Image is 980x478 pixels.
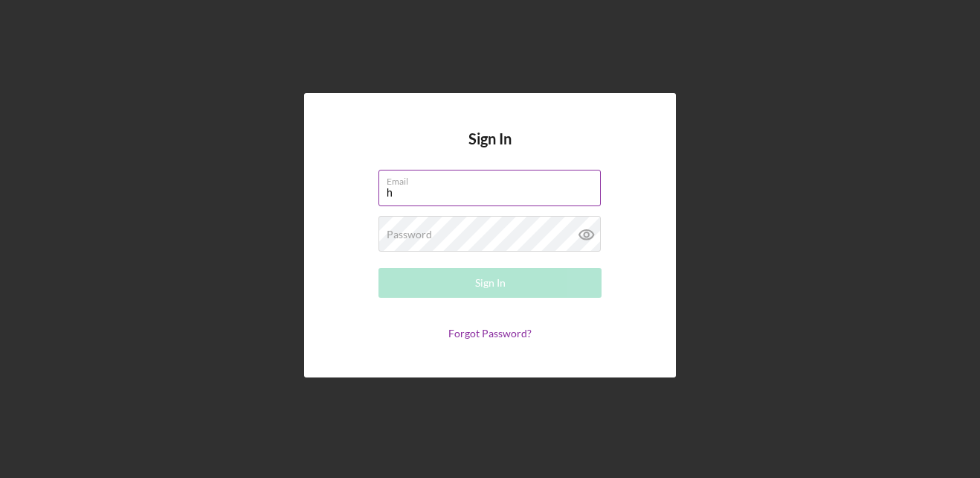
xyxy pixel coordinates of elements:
[387,229,432,240] label: Password
[475,268,506,298] div: Sign In
[378,268,602,298] button: Sign In
[387,171,601,187] label: Email
[468,130,512,170] h4: Sign In
[448,327,532,340] a: Forgot Password?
